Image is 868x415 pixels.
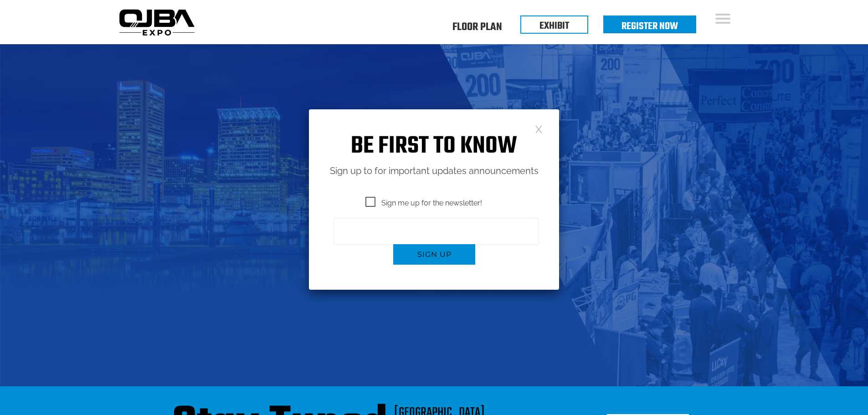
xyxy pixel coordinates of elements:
[365,197,482,209] span: Sign me up for the newsletter!
[309,163,559,179] p: Sign up to for important updates announcements
[539,18,569,34] a: EXHIBIT
[535,125,543,133] a: Close
[621,19,678,34] a: Register Now
[393,244,475,265] button: Sign up
[309,132,559,161] h1: Be first to know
